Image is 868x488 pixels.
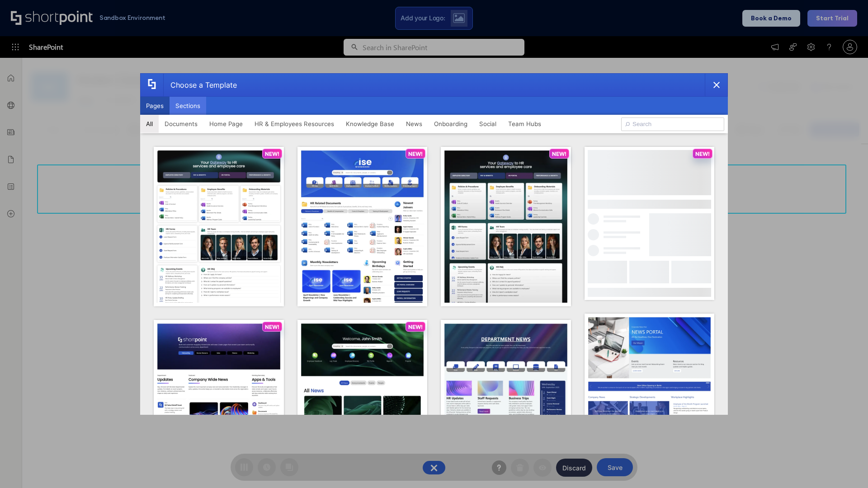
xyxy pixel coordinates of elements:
[695,150,710,157] p: NEW!
[265,324,279,330] p: NEW!
[140,73,728,415] div: template selector
[203,115,249,133] button: Home Page
[408,150,423,157] p: NEW!
[400,115,428,133] button: News
[163,74,237,96] div: Choose a Template
[552,150,566,157] p: NEW!
[502,115,547,133] button: Team Hubs
[249,115,340,133] button: HR & Employees Resources
[408,324,423,330] p: NEW!
[340,115,400,133] button: Knowledge Base
[140,97,170,115] button: Pages
[823,445,868,488] iframe: Chat Widget
[428,115,473,133] button: Onboarding
[140,115,159,133] button: All
[170,97,206,115] button: Sections
[159,115,203,133] button: Documents
[265,150,279,157] p: NEW!
[621,117,724,131] input: Search
[473,115,502,133] button: Social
